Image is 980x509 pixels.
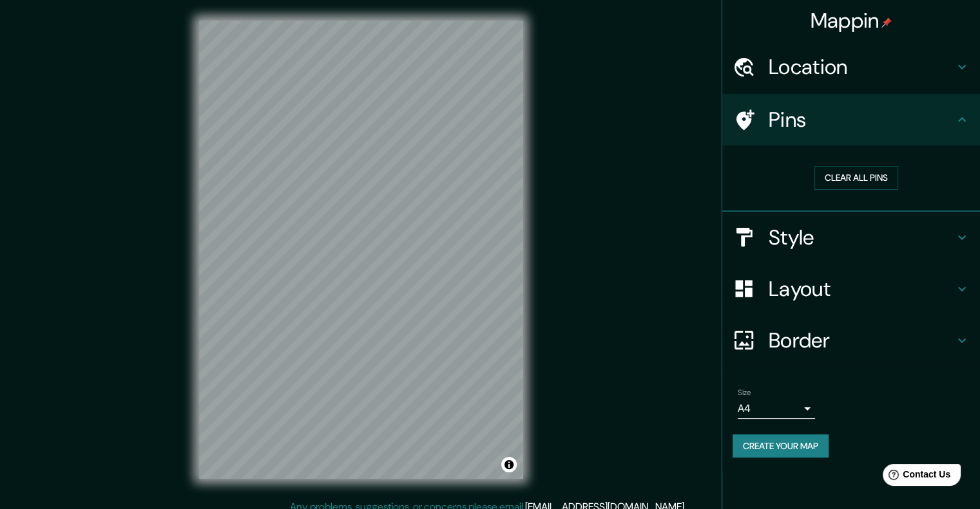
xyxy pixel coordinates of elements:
[769,276,954,302] h4: Layout
[722,315,980,366] div: Border
[722,41,980,93] div: Location
[769,225,954,250] h4: Style
[769,107,954,133] h4: Pins
[738,387,751,398] label: Size
[722,263,980,315] div: Layout
[199,21,523,479] canvas: Map
[865,459,966,495] iframe: Help widget launcher
[814,166,898,190] button: Clear all pins
[881,17,892,28] img: pin-icon.png
[722,94,980,145] div: Pins
[811,8,892,33] h4: Mappin
[769,328,954,353] h4: Border
[733,434,829,458] button: Create your map
[769,54,954,80] h4: Location
[722,212,980,263] div: Style
[738,398,815,419] div: A4
[501,457,517,472] button: Toggle attribution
